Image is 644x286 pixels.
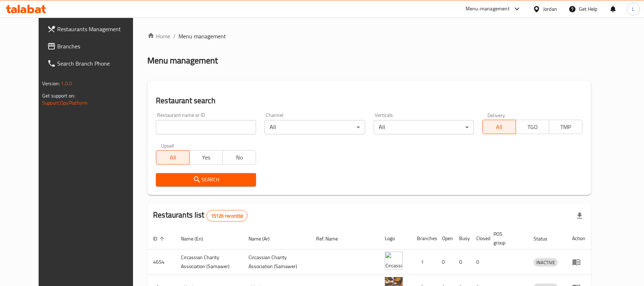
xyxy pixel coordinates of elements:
[316,234,347,243] span: Ref. Name
[41,55,146,72] a: Search Branch Phone
[486,122,513,132] span: All
[632,5,634,13] span: L
[222,150,256,165] button: No
[436,228,453,249] th: Open
[153,210,247,221] h2: Restaurants list
[471,228,488,249] th: Closed
[493,230,519,247] span: POS group
[453,249,471,275] td: 0
[147,32,170,40] a: Home
[159,152,187,163] span: All
[374,120,474,134] div: All
[42,79,60,88] span: Version:
[385,252,403,270] img: ​Circassian ​Charity ​Association​ (Samawer)
[57,42,141,51] span: Branches
[192,152,220,163] span: Yes
[162,175,250,184] span: Search
[175,249,243,275] td: ​Circassian ​Charity ​Association​ (Samawer)
[519,122,546,132] span: TGO
[42,98,88,108] a: Support.OpsPlatform
[516,120,549,134] button: TGO
[453,228,471,249] th: Busy
[411,249,436,275] td: 1
[572,258,585,266] div: Menu
[156,150,190,165] button: All
[147,249,175,275] td: 4654
[156,173,256,186] button: Search
[156,120,256,134] input: Search for restaurant name or ID..
[543,5,557,13] div: Jordan
[411,228,436,249] th: Branches
[41,20,146,38] a: Restaurants Management
[57,25,141,33] span: Restaurants Management
[147,32,591,40] nav: breadcrumb
[482,120,516,134] button: All
[549,120,582,134] button: TMP
[243,249,310,275] td: ​Circassian ​Charity ​Association​ (Samawer)
[189,150,223,165] button: Yes
[42,91,75,100] span: Get support on:
[571,207,588,224] div: Export file
[156,95,582,106] h2: Restaurant search
[147,55,218,66] h2: Menu management
[153,234,167,243] span: ID
[206,210,247,221] div: Total records count
[61,79,72,88] span: 1.0.0
[487,113,505,118] label: Delivery
[178,32,226,40] span: Menu management
[265,120,365,134] div: All
[471,249,488,275] td: 0
[41,38,146,55] a: Branches
[552,122,580,132] span: TMP
[181,234,212,243] span: Name (En)
[57,59,141,68] span: Search Branch Phone
[249,234,279,243] span: Name (Ar)
[466,5,510,13] div: Menu-management
[534,234,557,243] span: Status
[173,32,176,40] li: /
[226,152,253,163] span: No
[534,258,558,267] span: INACTIVE
[379,228,411,249] th: Logo
[207,213,247,219] span: 15126 record(s)
[161,143,174,148] label: Upsell
[566,228,591,249] th: Action
[436,249,453,275] td: 0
